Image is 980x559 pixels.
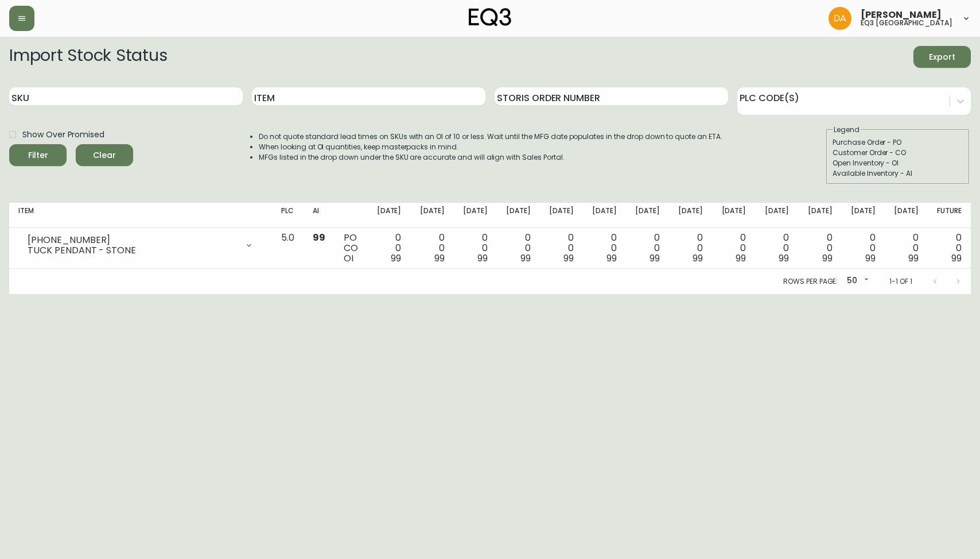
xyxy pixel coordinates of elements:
[344,252,353,265] span: OI
[506,233,531,264] div: 0 0
[807,233,832,264] div: 0 0
[833,158,963,168] div: Open Inventory - OI
[721,233,746,264] div: 0 0
[923,50,962,64] span: Export
[865,252,876,265] span: 99
[454,203,497,228] th: [DATE]
[344,233,358,264] div: PO CO
[861,10,942,20] span: [PERSON_NAME]
[626,203,669,228] th: [DATE]
[798,203,841,228] th: [DATE]
[755,203,798,228] th: [DATE]
[469,8,511,26] img: logo
[650,252,660,265] span: 99
[592,233,617,264] div: 0 0
[391,252,401,265] span: 99
[367,203,410,228] th: [DATE]
[497,203,540,228] th: [DATE]
[850,233,875,264] div: 0 0
[28,235,238,245] div: [PHONE_NUMBER]
[833,125,861,135] legend: Legend
[913,46,971,68] button: Export
[272,203,304,228] th: PLC
[894,233,919,264] div: 0 0
[410,203,453,228] th: [DATE]
[885,203,928,228] th: [DATE]
[606,252,617,265] span: 99
[419,233,444,264] div: 0 0
[951,252,962,265] span: 99
[540,203,583,228] th: [DATE]
[712,203,755,228] th: [DATE]
[272,228,304,269] td: 5.0
[829,7,851,30] img: dd1a7e8db21a0ac8adbf82b84ca05374
[889,276,912,287] p: 1-1 of 1
[477,252,488,265] span: 99
[9,203,272,228] th: Item
[779,252,789,265] span: 99
[313,231,325,244] span: 99
[376,233,401,264] div: 0 0
[28,245,238,256] div: TUCK PENDANT - STONE
[833,168,963,179] div: Available Inventory - AI
[434,252,445,265] span: 99
[9,46,167,68] h2: Import Stock Status
[549,233,574,264] div: 0 0
[85,148,124,163] span: Clear
[678,233,703,264] div: 0 0
[583,203,626,228] th: [DATE]
[842,272,871,291] div: 50
[841,203,884,228] th: [DATE]
[76,144,133,166] button: Clear
[669,203,712,228] th: [DATE]
[259,152,722,163] li: MFGs listed in the drop down under the SKU are accurate and will align with Sales Portal.
[9,144,67,166] button: Filter
[764,233,789,264] div: 0 0
[928,203,971,228] th: Future
[833,148,963,158] div: Customer Order - CO
[783,276,838,287] p: Rows per page:
[635,233,660,264] div: 0 0
[520,252,531,265] span: 99
[463,233,488,264] div: 0 0
[18,233,263,258] div: [PHONE_NUMBER]TUCK PENDANT - STONE
[28,148,48,163] div: Filter
[937,233,962,264] div: 0 0
[22,129,104,141] span: Show Over Promised
[304,203,335,228] th: AI
[908,252,919,265] span: 99
[736,252,746,265] span: 99
[833,137,963,148] div: Purchase Order - PO
[861,20,952,26] h5: eq3 [GEOGRAPHIC_DATA]
[563,252,574,265] span: 99
[259,132,722,142] li: Do not quote standard lead times on SKUs with an OI of 10 or less. Wait until the MFG date popula...
[693,252,703,265] span: 99
[259,142,722,152] li: When looking at OI quantities, keep masterpacks in mind.
[822,252,833,265] span: 99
